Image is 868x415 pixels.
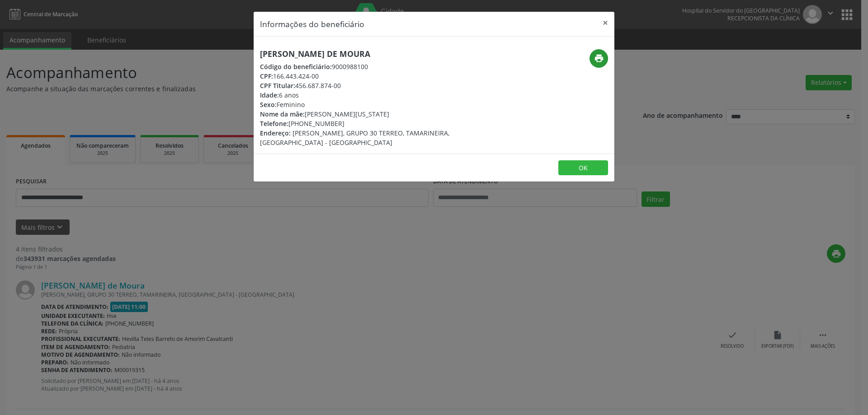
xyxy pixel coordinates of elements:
div: 166.443.424-00 [260,71,488,81]
button: print [590,49,608,68]
span: Sexo: [260,100,277,109]
span: Idade: [260,91,279,99]
span: Endereço: [260,129,291,137]
span: CPF: [260,72,273,80]
h5: Informações do beneficiário [260,18,364,30]
div: 456.687.874-00 [260,81,488,90]
i: print [594,53,604,63]
span: CPF Titular: [260,81,295,90]
div: [PERSON_NAME][US_STATE] [260,109,488,119]
span: Nome da mãe: [260,110,305,118]
span: Código do beneficiário: [260,62,332,71]
button: OK [558,160,608,176]
div: Feminino [260,100,488,109]
span: Telefone: [260,119,288,128]
span: [PERSON_NAME], GRUPO 30 TERREO, TAMARINEIRA, [GEOGRAPHIC_DATA] - [GEOGRAPHIC_DATA] [260,129,449,147]
h5: [PERSON_NAME] de Moura [260,49,488,59]
div: 6 anos [260,90,488,100]
button: Close [596,12,614,34]
div: [PHONE_NUMBER] [260,119,488,128]
div: 9000988100 [260,62,488,71]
